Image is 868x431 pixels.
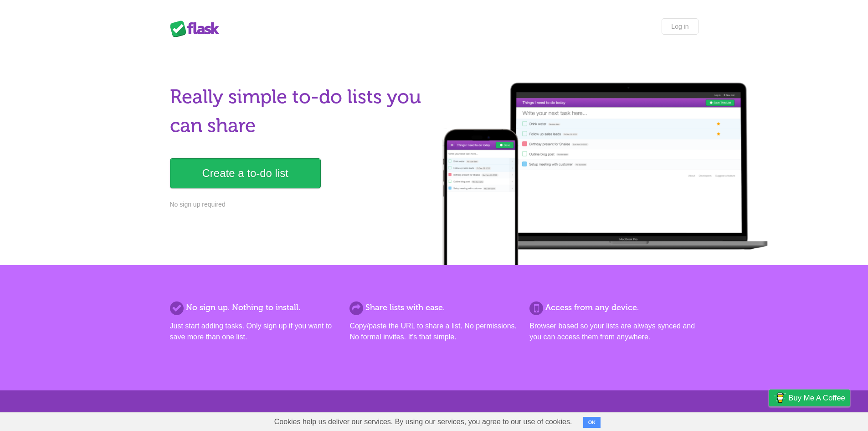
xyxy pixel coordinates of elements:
[583,417,601,428] button: OK
[349,301,518,314] h2: Share lists with ease.
[265,413,581,431] span: Cookies help us deliver our services. By using our services, you agree to our use of cookies.
[529,321,698,343] p: Browser based so your lists are always synced and you can access them from anywhere.
[769,389,850,406] a: Buy me a coffee
[170,321,339,343] p: Just start adding tasks. Only sign up if you want to save more than one list.
[529,301,698,314] h2: Access from any device.
[774,390,786,405] img: Buy me a coffee
[349,321,518,343] p: Copy/paste the URL to share a list. No permissions. No formal invites. It's that simple.
[170,83,429,140] h1: Really simple to-do lists you can share
[170,200,429,209] p: No sign up required
[170,301,339,314] h2: No sign up. Nothing to install.
[662,18,698,35] a: Log in
[170,21,225,37] div: Flask Lists
[170,158,321,188] a: Create a to-do list
[788,390,845,406] span: Buy me a coffee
